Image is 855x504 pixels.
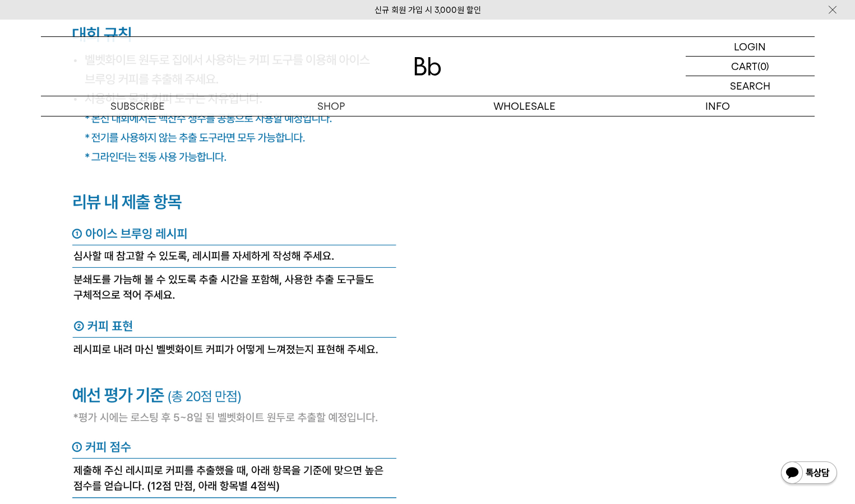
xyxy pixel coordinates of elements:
a: SUBSCRIBE [41,96,234,116]
a: CART (0) [686,57,815,76]
img: 카카오톡 채널 1:1 채팅 버튼 [780,460,838,487]
p: LOGIN [734,37,766,56]
p: INFO [621,96,815,116]
a: SHOP [234,96,428,116]
a: 신규 회원 가입 시 3,000원 할인 [375,5,481,15]
a: LOGIN [686,37,815,57]
p: (0) [757,57,769,76]
p: CART [731,57,757,76]
p: WHOLESALE [428,96,621,116]
img: 로고 [414,57,441,76]
p: SEARCH [730,76,770,96]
